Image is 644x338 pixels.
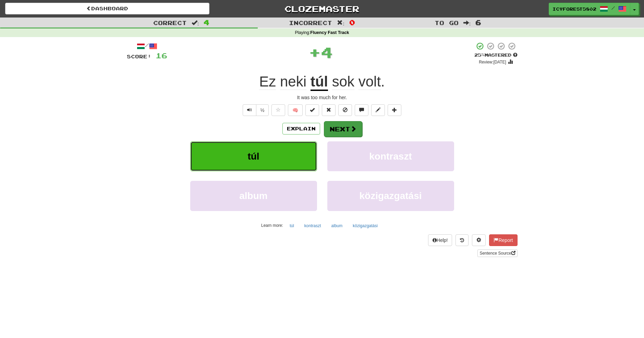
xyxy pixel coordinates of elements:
button: közigazgatási [349,221,381,231]
a: Clozemaster [220,3,424,15]
a: Dashboard [5,3,209,14]
button: 🧠 [288,104,303,116]
button: Favorite sentence (alt+f) [271,104,285,116]
button: Edit sentence (alt+d) [371,104,385,116]
button: túl [190,141,317,171]
button: Next [324,121,362,137]
button: Ignore sentence (alt+i) [338,104,352,116]
span: 4 [321,44,333,61]
a: IcyForest5802 / [549,3,630,15]
strong: Fluency Fast Track [310,30,349,35]
button: album [190,181,317,211]
button: Discuss sentence (alt+u) [355,104,368,116]
button: kontraszt [301,221,325,231]
button: Report [489,234,517,246]
span: Incorrect [289,19,332,26]
div: It was too much for her. [127,94,518,101]
button: Round history (alt+y) [455,234,469,246]
span: : [463,20,471,26]
span: túl [247,151,259,162]
div: Mastered [474,52,518,58]
span: 25 % [474,52,485,58]
small: Review: [DATE] [479,60,506,65]
button: Set this sentence to 100% Mastered (alt+m) [305,104,319,116]
span: Ez [259,73,276,90]
span: album [239,190,267,201]
span: sok [332,73,354,90]
button: Explain [282,123,320,135]
div: Text-to-speech controls [241,104,269,116]
span: / [611,5,615,10]
span: . [328,73,385,90]
span: neki [280,73,306,90]
span: IcyForest5802 [552,6,596,12]
button: túl [286,221,298,231]
span: + [309,42,321,62]
span: kontraszt [369,151,412,162]
u: túl [311,73,328,91]
span: : [337,20,344,26]
div: / [127,42,167,50]
span: közigazgatási [359,190,422,201]
button: Reset to 0% Mastered (alt+r) [322,104,336,116]
button: Play sentence audio (ctl+space) [243,104,256,116]
span: 4 [204,18,209,26]
span: 0 [349,18,355,26]
span: To go [435,19,459,26]
span: : [192,20,199,26]
a: Sentence Source [477,249,517,257]
span: volt [359,73,381,90]
span: 6 [475,18,481,26]
button: közigazgatási [327,181,454,211]
button: ½ [256,104,269,116]
span: Correct [153,19,187,26]
button: Add to collection (alt+a) [388,104,401,116]
span: 16 [156,51,167,60]
button: Help! [428,234,452,246]
small: Learn more: [261,223,283,228]
button: album [328,221,347,231]
span: Score: [127,54,151,59]
button: kontraszt [327,141,454,171]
